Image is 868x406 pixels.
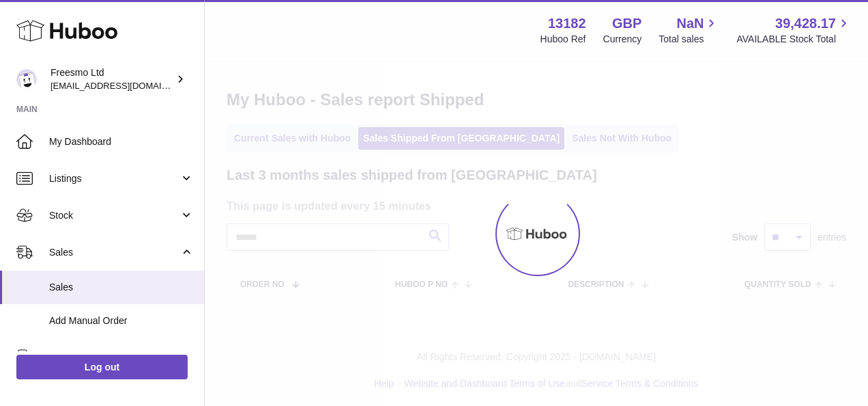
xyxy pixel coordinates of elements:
[16,355,188,379] a: Log out
[49,209,179,222] span: Stock
[676,14,704,33] span: NaN
[540,33,586,46] div: Huboo Ref
[548,14,586,33] strong: 13182
[49,135,194,148] span: My Dashboard
[736,14,852,46] a: 39,428.17 AVAILABLE Stock Total
[49,314,194,327] span: Add Manual Order
[49,246,179,259] span: Sales
[736,33,852,46] span: AVAILABLE Stock Total
[659,33,719,46] span: Total sales
[49,349,179,362] span: Orders
[50,66,173,92] div: Freesmo Ltd
[50,80,201,91] span: [EMAIL_ADDRESS][DOMAIN_NAME]
[16,69,37,90] img: georgi.keckarovski@creativedock.com
[603,33,642,46] div: Currency
[612,14,641,33] strong: GBP
[49,172,179,185] span: Listings
[659,14,719,46] a: NaN Total sales
[49,281,194,294] span: Sales
[775,14,836,33] span: 39,428.17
